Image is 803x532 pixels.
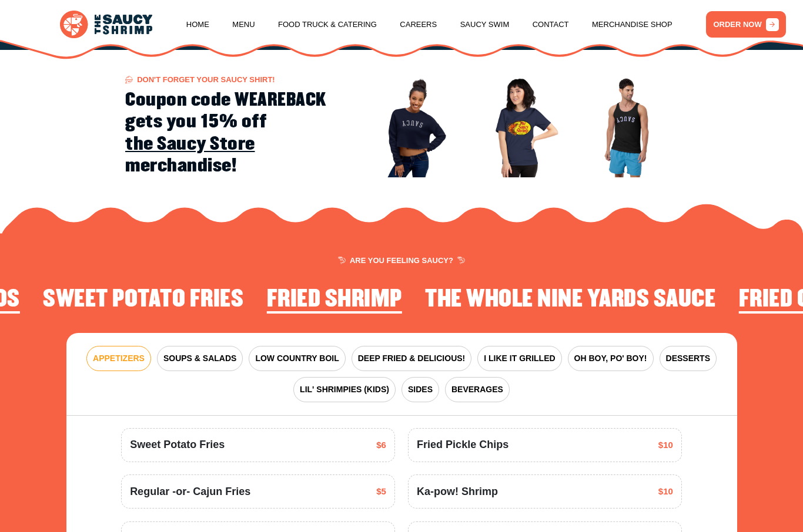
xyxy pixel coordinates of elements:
[125,89,347,177] h2: Coupon code WEAREBACK gets you 15% off merchandise!
[460,2,510,47] a: Saucy Swim
[300,383,389,396] span: LIL' SHRIMPIES (KIDS)
[352,346,472,371] button: DEEP FRIED & DELICIOUS!
[408,383,433,396] span: SIDES
[60,11,153,39] img: logo
[267,287,402,313] h2: Fried Shrimp
[93,352,145,365] span: APPETIZERS
[477,346,561,371] button: I LIKE IT GRILLED
[130,437,225,453] span: Sweet Potato Fries
[660,346,717,371] button: DESSERTS
[267,287,402,316] li: 1 of 4
[362,77,462,177] img: Image 1
[574,352,647,365] span: OH BOY, PO' BOY!
[658,485,673,499] span: $10
[43,287,243,316] li: 4 of 4
[658,439,673,452] span: $10
[376,439,386,452] span: $6
[249,346,345,371] button: LOW COUNTRY BOIL
[592,2,672,47] a: Merchandise Shop
[125,133,255,155] a: the Saucy Store
[278,2,377,47] a: Food Truck & Catering
[484,352,555,365] span: I LIKE IT GRILLED
[666,352,710,365] span: DESSERTS
[568,346,654,371] button: OH BOY, PO' BOY!
[451,383,503,396] span: BEVERAGES
[163,352,236,365] span: SOUPS & SALADS
[157,346,243,371] button: SOUPS & SALADS
[533,2,569,47] a: Contact
[358,352,466,365] span: DEEP FRIED & DELICIOUS!
[706,11,787,38] a: ORDER NOW
[186,2,209,47] a: Home
[255,352,339,365] span: LOW COUNTRY BOIL
[400,2,437,47] a: Careers
[445,377,510,402] button: BEVERAGES
[232,2,255,47] a: Menu
[86,346,151,371] button: APPETIZERS
[577,77,678,177] img: Image 3
[130,484,250,500] span: Regular -or- Cajun Fries
[401,377,439,402] button: SIDES
[293,377,396,402] button: LIL' SHRIMPIES (KIDS)
[43,287,243,313] h2: Sweet Potato Fries
[125,76,275,83] span: Don't forget your Saucy Shirt!
[425,287,715,313] h2: The Whole Nine Yards Sauce
[417,484,498,500] span: Ka-pow! Shrimp
[417,437,508,453] span: Fried Pickle Chips
[376,485,386,499] span: $5
[338,257,465,264] span: ARE YOU FEELING SAUCY?
[425,287,715,316] li: 2 of 4
[469,77,570,177] img: Image 2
